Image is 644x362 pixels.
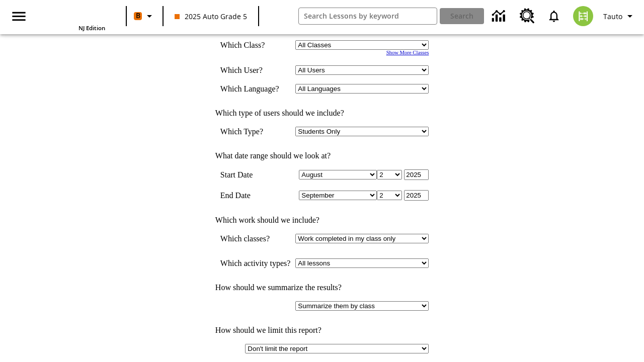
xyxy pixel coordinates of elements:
td: How should we summarize the results? [210,283,429,292]
button: Profile/Settings [599,7,640,25]
img: avatar image [573,6,593,26]
td: Which User? [220,65,291,75]
td: How should we limit this report? [210,326,429,335]
td: Which Class? [220,40,291,50]
input: search field [299,8,437,24]
a: Resource Center, Will open in new tab [514,3,541,30]
span: Tauto [603,11,622,22]
button: Select a new avatar [567,3,599,29]
span: NJ Edition [78,24,105,32]
span: 2025 Auto Grade 5 [175,11,247,22]
a: Notifications [541,3,567,29]
button: Open side menu [4,2,34,31]
td: Which type of users should we include? [210,109,429,118]
td: Which work should we include? [210,216,429,225]
td: Start Date [220,169,291,180]
td: Which Type? [220,127,291,136]
td: Which Language? [220,84,291,94]
span: B [136,10,140,22]
div: Home [40,3,105,32]
a: Show More Classes [386,50,429,55]
td: Which classes? [220,234,291,243]
button: Boost Class color is orange. Change class color [130,7,159,25]
td: End Date [220,190,291,201]
a: Data Center [486,3,514,30]
td: What date range should we look at? [210,151,429,160]
td: Which activity types? [220,258,291,268]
